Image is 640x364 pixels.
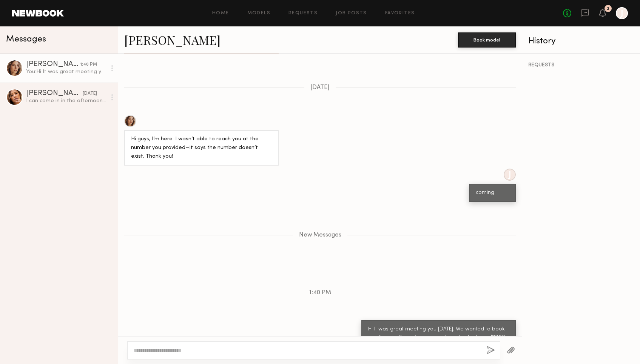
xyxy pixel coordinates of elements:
[80,61,97,68] div: 1:40 PM
[607,7,609,11] div: 2
[385,11,415,16] a: Favorites
[458,32,516,48] button: Book model
[124,32,221,48] a: [PERSON_NAME]
[309,290,331,296] span: 1:40 PM
[26,90,83,97] div: [PERSON_NAME]
[212,11,229,16] a: Home
[247,11,270,16] a: Models
[336,11,367,16] a: Job Posts
[528,63,634,68] div: REQUESTS
[6,35,46,44] span: Messages
[476,189,509,197] div: coming
[83,90,97,97] div: [DATE]
[26,68,106,75] div: You: Hi It was great meeting you [DATE]. We wanted to book you for a half day for our shoot, our ...
[131,135,272,161] div: Hi guys, I’m here. I wasn’t able to reach you at the number you provided—it says the number doesn...
[616,7,628,19] a: J
[368,325,509,360] div: Hi It was great meeting you [DATE]. We wanted to book you for a half day for our shoot, our budge...
[310,84,330,91] span: [DATE]
[26,97,106,104] div: I can come in in the afternoon? I believe I’m on set till 2
[528,37,634,46] div: History
[458,36,516,43] a: Book model
[26,61,80,68] div: [PERSON_NAME]
[288,11,318,16] a: Requests
[299,232,341,238] span: New Messages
